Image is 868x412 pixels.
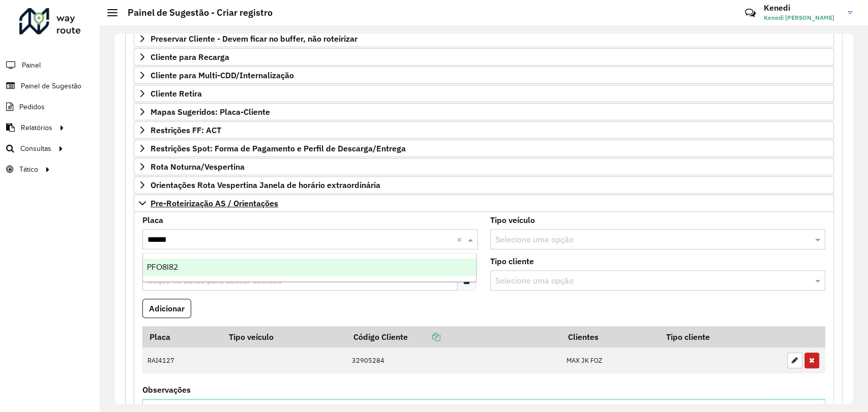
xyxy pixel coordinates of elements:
[142,384,191,396] label: Observações
[739,2,761,24] a: Contato Rápido
[134,48,834,66] a: Cliente para Recarga
[20,143,51,154] span: Consultas
[21,81,81,91] span: Painel de Sugestão
[457,233,465,245] span: Clear all
[134,195,834,212] a: Pre-Roteirização AS / Orientações
[134,67,834,84] a: Cliente para Multi-CDD/Internalização
[134,121,834,139] a: Restrições FF: ACT
[408,332,440,342] a: Copiar
[561,347,659,374] td: MAX JK FOZ
[142,299,191,318] button: Adicionar
[134,158,834,175] a: Rota Noturna/Vespertina
[142,253,476,282] ng-dropdown-panel: Options list
[142,347,222,374] td: RAI4127
[134,85,834,102] a: Cliente Retira
[151,144,406,152] span: Restrições Spot: Forma de Pagamento e Perfil de Descarga/Entrega
[134,140,834,157] a: Restrições Spot: Forma de Pagamento e Perfil de Descarga/Entrega
[19,164,38,175] span: Tático
[21,122,52,133] span: Relatórios
[151,126,221,134] span: Restrições FF: ACT
[151,53,229,61] span: Cliente para Recarga
[151,163,245,171] span: Rota Noturna/Vespertina
[134,103,834,120] a: Mapas Sugeridos: Placa-Cliente
[134,30,834,47] a: Preservar Cliente - Devem ficar no buffer, não roteirizar
[151,71,294,79] span: Cliente para Multi-CDD/Internalização
[222,326,346,347] th: Tipo veículo
[490,255,534,267] label: Tipo cliente
[142,326,222,347] th: Placa
[134,176,834,194] a: Orientações Rota Vespertina Janela de horário extraordinária
[764,13,840,22] span: Kenedi [PERSON_NAME]
[22,60,41,71] span: Painel
[346,347,561,374] td: 32905284
[142,214,163,226] label: Placa
[151,35,357,43] span: Preservar Cliente - Devem ficar no buffer, não roteirizar
[151,199,278,207] span: Pre-Roteirização AS / Orientações
[764,3,840,13] h3: Kenedi
[147,263,178,271] span: PFO8I82
[151,89,202,98] span: Cliente Retira
[19,102,45,112] span: Pedidos
[561,326,659,347] th: Clientes
[151,181,380,189] span: Orientações Rota Vespertina Janela de horário extraordinária
[659,326,782,347] th: Tipo cliente
[151,108,270,116] span: Mapas Sugeridos: Placa-Cliente
[346,326,561,347] th: Código Cliente
[117,7,273,18] h2: Painel de Sugestão - Criar registro
[490,214,535,226] label: Tipo veículo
